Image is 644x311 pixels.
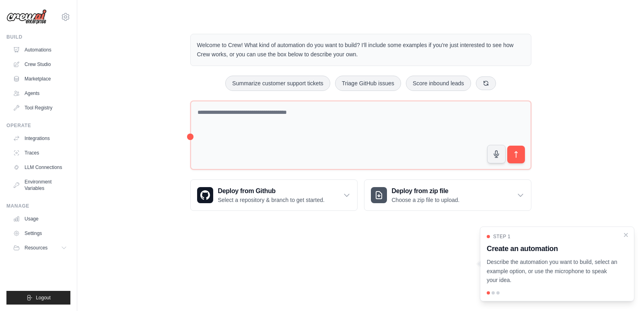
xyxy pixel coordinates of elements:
[493,233,510,240] span: Step 1
[10,87,70,100] a: Agents
[604,272,644,311] iframe: Chat Widget
[10,227,70,240] a: Settings
[10,161,70,174] a: LLM Connections
[10,146,70,159] a: Traces
[218,196,325,204] p: Select a repository & branch to get started.
[25,245,47,251] span: Resources
[623,232,629,238] button: Close walkthrough
[10,101,70,114] a: Tool Registry
[6,203,70,209] div: Manage
[10,132,70,145] a: Integrations
[10,72,70,85] a: Marketplace
[6,9,47,25] img: Logo
[392,186,460,196] h3: Deploy from zip file
[487,257,618,285] p: Describe the automation you want to build, select an example option, or use the microphone to spe...
[10,58,70,71] a: Crew Studio
[10,175,70,195] a: Environment Variables
[197,41,525,59] p: Welcome to Crew! What kind of automation do you want to build? I'll include some examples if you'...
[6,122,70,129] div: Operate
[36,295,51,301] span: Logout
[335,76,401,91] button: Triage GitHub issues
[6,291,70,305] button: Logout
[487,243,618,254] h3: Create an automation
[406,76,471,91] button: Score inbound leads
[392,196,460,204] p: Choose a zip file to upload.
[6,34,70,40] div: Build
[10,43,70,56] a: Automations
[225,76,330,91] button: Summarize customer support tickets
[218,186,325,196] h3: Deploy from Github
[10,241,70,254] button: Resources
[10,212,70,225] a: Usage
